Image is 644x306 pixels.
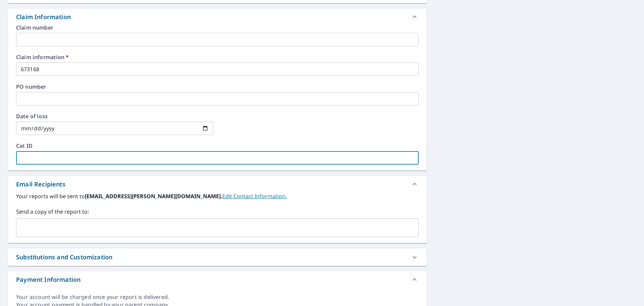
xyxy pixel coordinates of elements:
[16,275,80,284] div: Payment Information
[16,114,213,119] label: Date of loss
[16,12,71,21] div: Claim Information
[8,271,427,288] div: Payment Information
[16,84,419,89] label: PO number
[16,180,65,189] div: Email Recipients
[8,9,427,25] div: Claim Information
[8,249,427,266] div: Substitutions and Customization
[16,253,112,262] div: Substitutions and Customization
[16,54,419,60] label: Claim information
[222,192,287,200] a: EditContactInfo
[16,208,419,216] label: Send a copy of the report to:
[16,143,419,148] label: Cat ID
[16,293,419,301] div: Your account will be charged once your report is delivered.
[16,25,419,30] label: Claim number
[16,192,419,200] label: Your reports will be sent to
[85,192,222,200] b: [EMAIL_ADDRESS][PERSON_NAME][DOMAIN_NAME].
[8,176,427,192] div: Email Recipients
